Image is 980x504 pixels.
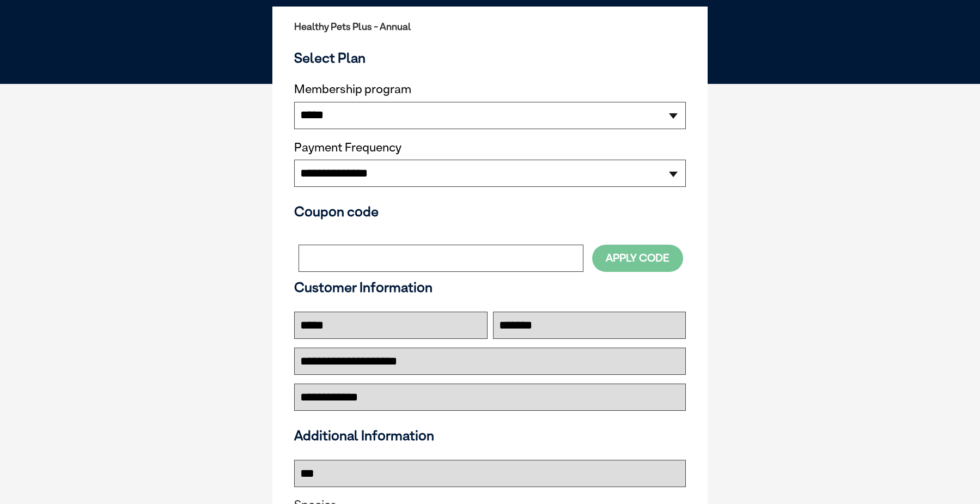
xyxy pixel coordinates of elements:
h3: Select Plan [294,50,686,66]
label: Membership program [294,82,686,96]
h3: Coupon code [294,203,686,220]
button: Apply Code [592,245,683,271]
label: Payment Frequency [294,141,401,155]
h3: Additional Information [290,427,690,444]
h3: Customer Information [294,279,686,295]
h2: Healthy Pets Plus - Annual [294,21,686,32]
